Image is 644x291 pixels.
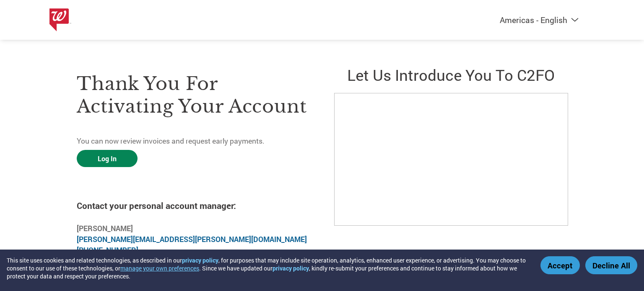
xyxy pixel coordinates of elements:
p: You can now review invoices and request early payments. [77,136,310,147]
a: [PERSON_NAME][EMAIL_ADDRESS][PERSON_NAME][DOMAIN_NAME] [77,234,307,244]
a: privacy policy [182,256,218,264]
h4: Contact your personal account manager: [77,200,310,211]
h3: Thank you for activating your account [77,72,310,118]
iframe: C2FO Introduction Video [334,93,568,226]
button: manage your own preferences [120,264,199,272]
a: privacy policy [273,264,309,272]
img: Walgreens [49,8,71,31]
h2: Let us introduce you to C2FO [334,64,567,85]
div: This site uses cookies and related technologies, as described in our , for purposes that may incl... [7,256,528,280]
a: Log In [77,150,138,167]
b: [PERSON_NAME] [77,224,133,233]
button: Decline All [585,256,637,274]
a: [PHONE_NUMBER] [77,245,138,255]
button: Accept [540,256,580,274]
